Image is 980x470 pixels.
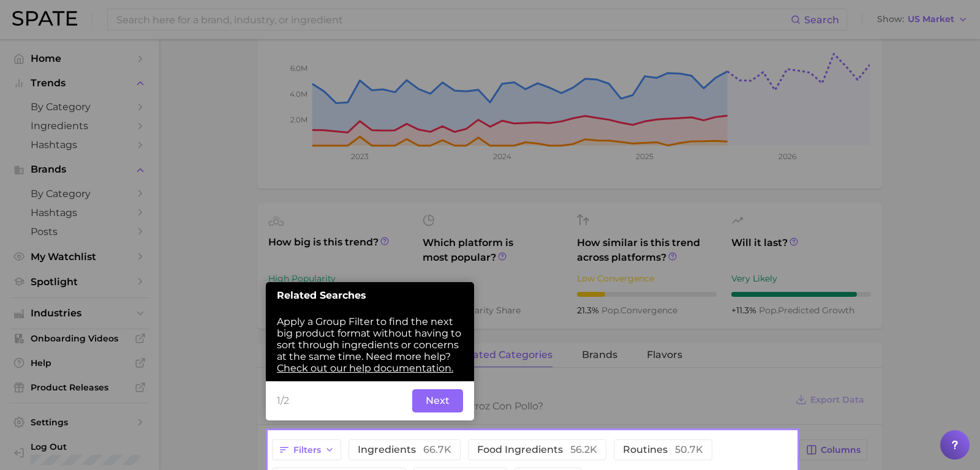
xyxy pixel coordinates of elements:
span: ingredients [358,445,451,455]
span: Filters [293,445,321,455]
span: 50.7k [675,444,703,455]
span: food ingredients [477,445,597,455]
span: 66.7k [423,444,451,455]
span: 56.2k [570,444,597,455]
button: Filters [272,439,341,460]
span: routines [623,445,703,455]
